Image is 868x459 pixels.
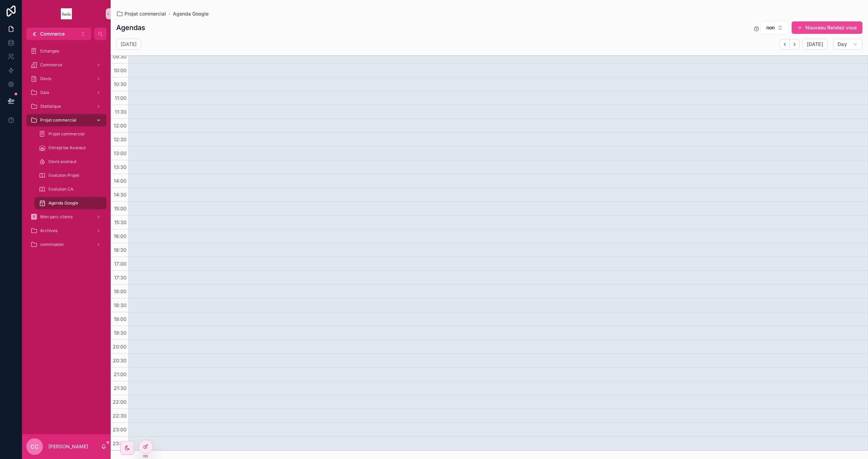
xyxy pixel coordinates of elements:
span: Projet commercial [124,10,166,17]
span: 22:00 [111,399,128,405]
h1: Agendas [116,23,145,32]
span: 10:30 [112,81,128,87]
a: Statistique [26,100,107,113]
span: Gala [40,90,49,95]
span: 11:00 [113,95,128,101]
span: Projet commercial [40,117,76,123]
span: 12:30 [112,136,128,142]
img: App logo [61,8,72,19]
span: 20:00 [111,344,128,350]
span: 19:00 [112,316,128,322]
div: scrollable content [22,40,111,260]
a: Evolution CA [35,183,107,195]
span: 09:30 [111,54,128,59]
span: Entreprise Axonaut [48,145,86,151]
span: Echanges [40,48,59,54]
span: Mon parc clients [40,214,73,220]
span: 20:30 [111,357,128,363]
span: 16:30 [112,247,128,253]
span: 13:30 [112,164,128,170]
button: Next [790,39,800,50]
span: non [766,24,775,31]
span: 15:30 [112,219,128,225]
a: Mon parc clients [26,211,107,223]
span: Devis [40,76,51,82]
span: 13:00 [112,150,128,156]
span: 23:30 [111,440,128,446]
button: Select Button [760,21,789,34]
span: 15:00 [112,205,128,211]
span: Evolution CA [48,187,73,192]
span: 14:00 [112,178,128,184]
span: 19:30 [112,330,128,336]
span: 22:30 [111,413,128,419]
span: 21:30 [112,385,128,391]
span: 11:30 [113,109,128,115]
a: Echanges [26,45,107,57]
span: 17:00 [112,261,128,267]
a: Devis axonaut [35,155,107,168]
button: Back [780,39,790,50]
p: [PERSON_NAME] [48,443,88,450]
span: Commerce [40,30,65,37]
a: Agenda Google [173,10,209,17]
span: 18:00 [112,288,128,294]
span: commission [40,242,64,247]
span: 16:00 [112,233,128,239]
span: Day [838,41,847,47]
button: [DATE] [802,39,828,50]
button: Day [833,39,862,50]
a: Projet commercial [26,114,107,126]
a: Devis [26,73,107,85]
span: 10:00 [112,67,128,73]
a: Commerce [26,59,107,71]
a: Projet commercial [35,128,107,140]
a: Agenda Google [35,197,107,209]
button: Select Button [26,28,91,40]
span: 17:30 [112,275,128,280]
a: Projet commercial [116,10,166,17]
span: 14:30 [112,192,128,198]
span: Commerce [40,62,62,68]
span: Devis axonaut [48,159,76,164]
span: 23:00 [111,427,128,432]
span: Archives [40,228,57,233]
span: Evolution Projet [48,173,79,178]
button: Nouveau Rendez vous [792,21,862,34]
a: Archives [26,224,107,237]
span: [DATE] [807,41,823,47]
span: 18:30 [112,302,128,308]
span: Agenda Google [48,200,78,206]
span: Projet commercial [48,131,85,137]
a: commission [26,238,107,251]
a: Gala [26,86,107,99]
a: Entreprise Axonaut [35,142,107,154]
span: cc [30,442,39,451]
h2: [DATE] [121,41,137,48]
span: 12:00 [112,123,128,128]
a: Evolution Projet [35,169,107,182]
span: 21:00 [112,371,128,377]
span: Statistique [40,104,61,109]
